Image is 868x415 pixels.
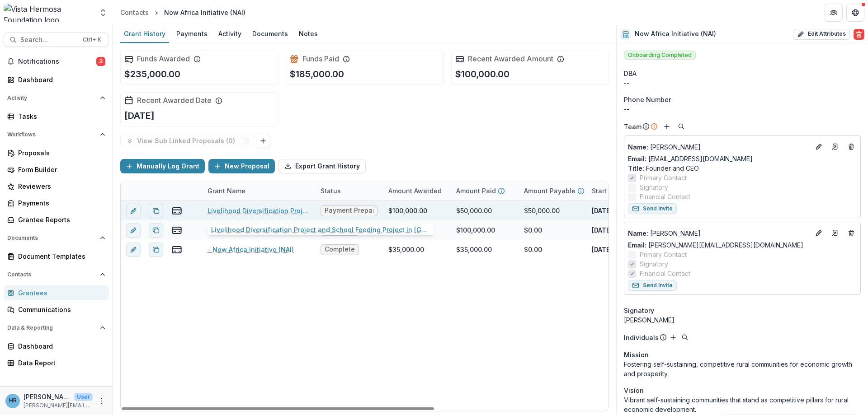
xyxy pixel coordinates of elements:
div: Dashboard [18,341,102,351]
div: Tasks [18,112,102,121]
span: Onboarding Completed [624,51,696,60]
button: Partners [825,4,843,22]
div: Status [315,186,346,196]
div: Contacts [120,8,149,17]
div: Status [315,181,383,201]
div: Payments [18,198,102,208]
button: Edit Attributes [793,29,850,40]
span: Financial Contact [640,269,690,278]
button: Search [676,121,687,132]
h2: Recent Awarded Date [137,96,212,105]
span: 3 [96,57,105,66]
div: Notes [295,27,321,40]
div: $35,000.00 [388,245,424,254]
span: Workflows [7,131,96,138]
a: Communications [4,302,109,317]
a: Form Builder [4,162,109,177]
div: Start Date [586,186,629,196]
div: Hannah Roosendaal [9,398,17,404]
a: Activity [215,25,245,43]
button: Search [679,332,690,343]
a: Name: [PERSON_NAME] [628,142,810,152]
span: Notifications [18,58,96,65]
span: Payment Preparation [325,207,373,214]
button: Get Help [846,4,864,22]
a: Reviewers [4,179,109,194]
div: Ctrl + K [81,35,103,45]
a: Email: [PERSON_NAME][EMAIL_ADDRESS][DOMAIN_NAME] [628,240,803,250]
p: Fostering self-sustaining, competitive rural communities for economic growth and prosperity. [624,359,861,378]
span: Documents [7,235,96,241]
a: Documents [249,25,292,43]
button: edit [126,223,141,238]
a: Tasks [4,109,109,124]
div: -- [624,78,861,88]
p: Individuals [624,333,659,342]
div: $50,000.00 [456,206,492,215]
a: Go to contact [828,226,842,240]
button: Add [661,121,672,132]
div: Amount Payable [519,181,586,201]
div: $0.00 [524,225,542,235]
div: Payments [173,27,211,40]
p: [DATE] [592,206,612,215]
h2: Funds Awarded [137,55,190,63]
p: [DATE] [592,245,612,254]
a: Grant History [120,25,169,43]
a: Go to contact [828,140,842,154]
div: Amount Paid [451,181,519,201]
button: view-payments [171,205,182,216]
a: Name: [PERSON_NAME] [628,228,810,238]
p: [PERSON_NAME] [628,142,810,152]
a: Dashboard [4,72,109,87]
button: Manually Log Grant [120,159,205,173]
span: Signatory [640,182,668,192]
div: Now Africa Initiative (NAI) [164,8,245,17]
div: Amount Awarded [383,186,447,196]
button: Deletes [846,228,857,238]
div: Grant Name [202,186,251,196]
a: Grantees [4,285,109,300]
div: Document Templates [18,252,102,261]
span: Mission [624,350,649,359]
span: Vision [624,386,644,395]
p: [PERSON_NAME][EMAIL_ADDRESS][DOMAIN_NAME] [24,401,93,410]
span: Primary Contact [640,173,687,182]
h2: Now Africa Initiative (NAI) [635,30,716,38]
button: view-payments [171,225,182,236]
a: Payments [173,25,211,43]
div: Amount Awarded [383,181,451,201]
a: Email: [EMAIL_ADDRESS][DOMAIN_NAME] [628,154,753,163]
a: Document Templates [4,249,109,264]
p: View Sub Linked Proposals ( 0 ) [137,137,239,145]
span: Search... [20,36,77,44]
button: Open Activity [4,91,109,105]
button: Notifications3 [4,54,109,69]
span: Contacts [7,271,96,278]
div: Proposals [18,148,102,158]
p: Vibrant self-sustaining communities that stand as competitive pillars for rural economic developm... [624,395,861,414]
div: Grantees [18,288,102,298]
p: $100,000.00 [455,67,509,81]
span: Signatory [640,259,668,269]
span: Data & Reporting [7,325,96,331]
span: Primary Contact [640,250,687,259]
button: Open Contacts [4,267,109,282]
button: Search... [4,33,109,47]
a: Proposals [4,145,109,160]
a: Data Report [4,355,109,370]
a: Livelihood Diversification Project and School Feeding Project in [GEOGRAPHIC_DATA] [208,206,310,215]
p: [DATE] [592,225,612,235]
button: Link Grants [256,134,270,148]
p: [PERSON_NAME] [628,228,810,238]
button: edit [126,242,141,257]
div: $100,000.00 [456,225,495,235]
a: Notes [295,25,321,43]
span: Signatory [624,306,654,315]
p: $185,000.00 [290,67,344,81]
button: Open entity switcher [97,4,109,22]
span: Complete [325,226,355,234]
span: Complete [325,246,355,253]
button: Export Grant History [278,159,366,173]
